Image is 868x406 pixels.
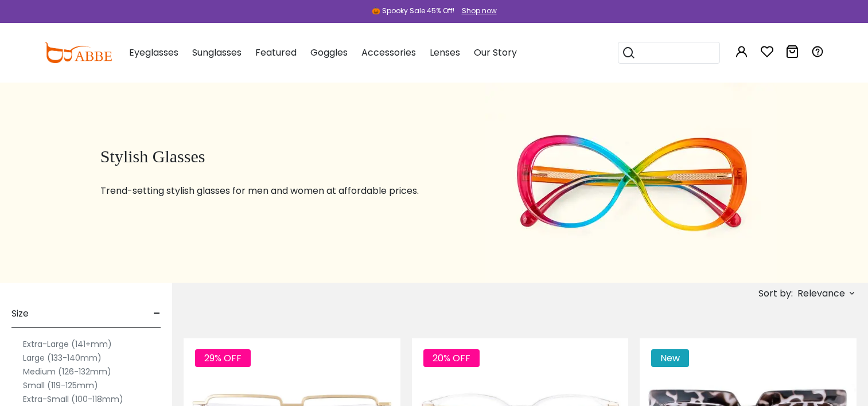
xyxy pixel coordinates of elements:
[23,365,111,378] label: Medium (126-132mm)
[462,6,497,16] div: Shop now
[23,392,123,406] label: Extra-Small (100-118mm)
[651,349,689,367] span: New
[23,351,102,365] label: Large (133-140mm)
[797,283,845,304] span: Relevance
[23,378,98,392] label: Small (119-125mm)
[23,337,112,351] label: Extra-Large (141+mm)
[100,146,457,167] h1: Stylish Glasses
[310,46,348,59] span: Goggles
[485,82,777,283] img: stylish glasses
[474,46,517,59] span: Our Story
[129,46,178,59] span: Eyeglasses
[372,6,454,16] div: 🎃 Spooky Sale 45% Off!
[456,6,497,15] a: Shop now
[100,184,457,198] p: Trend-setting stylish glasses for men and women at affordable prices.
[195,349,251,367] span: 29% OFF
[255,46,297,59] span: Featured
[44,42,112,63] img: abbeglasses.com
[153,300,161,327] span: -
[11,300,29,327] span: Size
[361,46,416,59] span: Accessories
[758,287,793,300] span: Sort by:
[192,46,242,59] span: Sunglasses
[430,46,460,59] span: Lenses
[423,349,480,367] span: 20% OFF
